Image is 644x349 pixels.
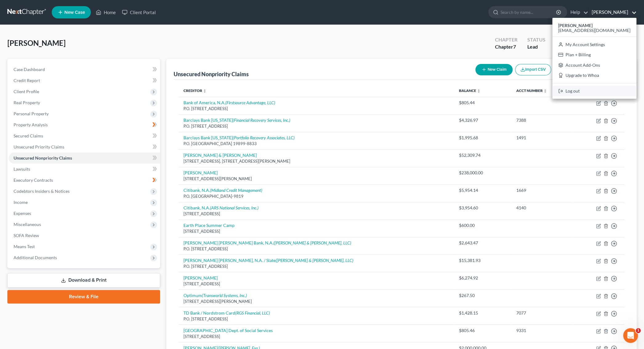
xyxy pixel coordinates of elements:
a: Account Add-Ons [552,60,636,70]
button: New Claim [475,64,513,75]
a: [PERSON_NAME] [589,7,636,18]
div: [STREET_ADDRESS][PERSON_NAME] [183,176,449,182]
a: Executory Contracts [9,175,160,186]
span: Unsecured Priority Claims [14,144,64,149]
i: (Financial Recovery Services, Inc.) [233,117,290,123]
div: P.O. [GEOGRAPHIC_DATA] 19899-8833 [183,141,449,147]
a: Log out [552,86,636,96]
div: P.O. [STREET_ADDRESS] [183,264,449,269]
a: Upgrade to Whoa [552,70,636,81]
i: unfold_more [203,89,207,93]
a: Credit Report [9,75,160,86]
span: 1 [636,328,641,333]
a: Plan + Billing [552,50,636,60]
i: (ARS National Services, Inc.) [210,205,259,210]
div: [STREET_ADDRESS] [183,228,449,234]
div: 4140 [516,205,568,211]
div: $1,428.15 [459,310,506,316]
a: Earth Place Summer Camp [183,223,235,228]
a: Barclays Bank [US_STATE](Financial Recovery Services, Inc.) [183,117,290,123]
div: 7077 [516,310,568,316]
a: Lawsuits [9,164,160,175]
i: (Transworld Systems, Inc.) [202,293,247,298]
i: (Midland Credit Management) [210,188,262,193]
a: Unsecured Priority Claims [9,141,160,153]
div: $600.00 [459,222,506,228]
div: $52,309.74 [459,152,506,158]
div: Status [527,36,545,43]
div: [STREET_ADDRESS] [183,334,449,339]
a: Client Portal [119,7,159,18]
div: Lead [527,43,545,50]
span: Personal Property [14,111,49,116]
div: $2,643.47 [459,240,506,246]
i: ([PERSON_NAME] & [PERSON_NAME], LLC) [276,258,353,263]
strong: [PERSON_NAME] [558,23,593,28]
span: New Case [64,10,85,15]
i: (RGS Financial, LLC) [235,310,270,315]
i: unfold_more [477,89,481,93]
div: P.O. [STREET_ADDRESS] [183,123,449,129]
i: ([PERSON_NAME] & [PERSON_NAME], LLC) [273,240,351,245]
div: [PERSON_NAME] [552,18,636,99]
div: $267.50 [459,292,506,299]
span: Miscellaneous [14,222,41,227]
div: P.O. [STREET_ADDRESS] [183,106,449,112]
a: Balance unfold_more [459,88,481,93]
span: [EMAIL_ADDRESS][DOMAIN_NAME] [558,28,630,33]
div: Chapter [495,36,517,43]
i: unfold_more [543,89,547,93]
span: 7 [513,44,516,50]
div: 7388 [516,117,568,123]
span: Income [14,200,28,205]
a: Review & File [7,290,160,303]
div: [STREET_ADDRESS] [183,281,449,287]
a: TD Bank / Nordstrom Card(RGS Financial, LLC) [183,310,270,315]
span: Credit Report [14,78,40,83]
div: $1,995.68 [459,135,506,141]
span: Client Profile [14,89,39,94]
div: Unsecured Nonpriority Claims [174,70,249,78]
div: P.O. [STREET_ADDRESS] [183,246,449,252]
span: Means Test [14,244,35,249]
a: Bank of America, N.A.(Firstsource Advantage, LLC) [183,100,275,105]
span: Executory Contracts [14,177,53,183]
i: (Firstsource Advantage, LLC) [225,100,275,105]
div: [STREET_ADDRESS] [183,211,449,217]
a: Optimum(Transworld Systems, Inc.) [183,293,247,298]
div: $15,381.93 [459,257,506,264]
a: [PERSON_NAME] & [PERSON_NAME] [183,153,257,158]
span: Lawsuits [14,166,30,172]
a: Barclays Bank [US_STATE](Portfolio Recovery Associates, LLC) [183,135,295,140]
a: Citibank, N.A.(ARS National Services, Inc.) [183,205,259,210]
a: Download & Print [7,273,160,288]
span: SOFA Review [14,233,39,238]
div: $6,274.92 [459,275,506,281]
a: Creditor unfold_more [183,88,207,93]
div: $805.46 [459,327,506,334]
div: P.O. [STREET_ADDRESS] [183,316,449,322]
div: 1491 [516,135,568,141]
a: Citibank, N.A.(Midland Credit Management) [183,188,262,193]
a: [PERSON_NAME] [183,170,218,175]
div: [STREET_ADDRESS]. [STREET_ADDRESS][PERSON_NAME] [183,158,449,164]
div: $238,000.00 [459,170,506,176]
div: $5,954.14 [459,187,506,193]
a: Home [93,7,119,18]
div: $3,954.60 [459,205,506,211]
a: Secured Claims [9,130,160,141]
a: Property Analysis [9,119,160,130]
span: Property Analysis [14,122,48,127]
a: Help [567,7,588,18]
div: P.O. [GEOGRAPHIC_DATA]-9819 [183,193,449,199]
div: $805.44 [459,100,506,106]
div: 9331 [516,327,568,334]
a: Case Dashboard [9,64,160,75]
a: My Account Settings [552,39,636,50]
iframe: Intercom live chat [623,328,638,343]
span: Expenses [14,211,31,216]
span: [PERSON_NAME] [7,38,66,47]
a: SOFA Review [9,230,160,241]
span: Secured Claims [14,133,43,138]
span: Codebtors Insiders & Notices [14,188,70,194]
